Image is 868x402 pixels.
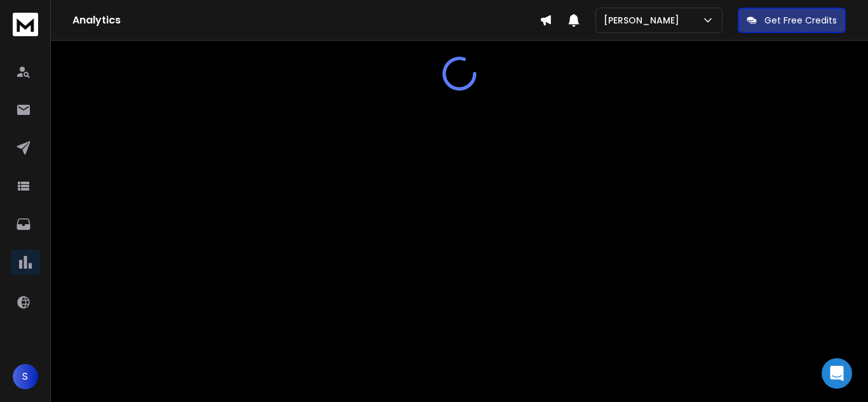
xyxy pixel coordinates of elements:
[13,364,38,389] button: S
[604,14,684,27] p: [PERSON_NAME]
[13,13,38,36] img: logo
[738,8,846,33] button: Get Free Credits
[764,14,837,27] p: Get Free Credits
[822,358,852,389] div: Open Intercom Messenger
[72,13,539,28] h1: Analytics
